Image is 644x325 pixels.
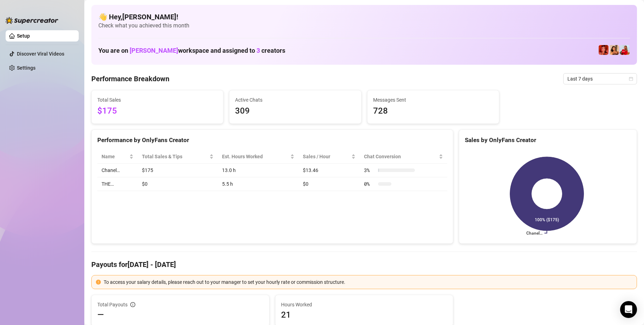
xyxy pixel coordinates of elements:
div: Open Intercom Messenger [620,301,637,318]
div: To access your salary details, please reach out to your manager to set your hourly rate or commis... [104,278,632,286]
span: Sales / Hour [303,153,350,160]
img: Chanel (@chanelsantini) [599,45,609,55]
text: Chanel… [526,231,542,236]
th: Name [97,150,138,164]
a: Discover Viral Videos [17,51,64,57]
span: Last 7 days [567,74,633,84]
span: Messages Sent [373,96,493,104]
h4: 👋 Hey, [PERSON_NAME] ! [98,12,630,22]
div: Performance by OnlyFans Creator [97,135,447,145]
span: Total Sales [97,96,217,104]
span: Total Sales & Tips [142,153,208,160]
span: 309 [235,104,355,118]
td: Chanel… [97,164,138,177]
div: Est. Hours Worked [222,153,289,160]
span: 21 [281,309,447,320]
td: $0 [138,177,218,191]
span: exclamation-circle [96,280,101,285]
td: $13.46 [299,164,360,177]
span: calendar [629,77,633,81]
td: $175 [138,164,218,177]
span: 3 [256,47,260,54]
h4: Payouts for [DATE] - [DATE] [91,260,637,269]
img: THE (@dominopresley) [620,45,630,55]
span: info-circle [130,302,135,307]
th: Chat Conversion [360,150,447,164]
span: Hours Worked [281,301,447,308]
td: $0 [299,177,360,191]
span: Chat Conversion [364,153,437,160]
span: Active Chats [235,96,355,104]
h4: Performance Breakdown [91,74,169,84]
td: 13.0 h [218,164,299,177]
td: 5.5 h [218,177,299,191]
a: Settings [17,65,35,71]
span: 728 [373,104,493,118]
span: — [97,309,104,320]
span: $175 [97,104,217,118]
img: logo-BBDzfeDw.svg [6,17,58,24]
span: Check what you achieved this month [98,22,630,30]
img: Zariah (@tszariah) [609,45,619,55]
span: Total Payouts [97,301,128,308]
span: 3 % [364,166,375,174]
td: THE… [97,177,138,191]
a: Setup [17,33,30,39]
th: Sales / Hour [299,150,360,164]
div: Sales by OnlyFans Creator [465,135,631,145]
span: [PERSON_NAME] [130,47,178,54]
h1: You are on workspace and assigned to creators [98,47,285,55]
span: 0 % [364,180,375,188]
th: Total Sales & Tips [138,150,218,164]
span: Name [102,153,128,160]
